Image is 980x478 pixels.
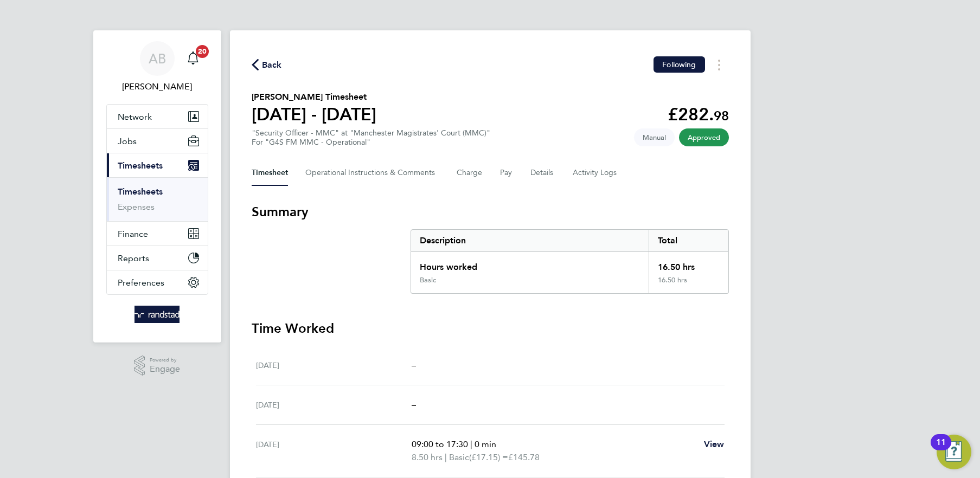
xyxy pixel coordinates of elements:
[420,276,436,285] div: Basic
[106,306,208,323] a: Go to home page
[106,41,208,93] a: AB[PERSON_NAME]
[668,104,729,125] app-decimal: £282.
[649,252,728,276] div: 16.50 hrs
[937,435,971,469] button: Open Resource Center, 11 new notifications
[411,230,649,251] div: Description
[530,160,555,186] button: Details
[252,320,729,337] h3: Time Worked
[252,128,490,147] div: "Security Officer - MMC" at "Manchester Magistrates' Court (MMC)"
[936,442,946,456] div: 11
[305,160,439,186] button: Operational Instructions & Comments
[412,439,468,449] span: 09:00 to 17:30
[118,229,148,239] span: Finance
[412,360,416,370] span: –
[714,108,729,124] span: 98
[134,356,180,376] a: Powered byEngage
[118,186,163,197] a: Timesheets
[107,129,208,153] button: Jobs
[411,229,729,294] div: Summary
[118,160,163,171] span: Timesheets
[149,51,166,66] span: AB
[256,438,412,464] div: [DATE]
[412,399,416,410] span: –
[704,438,725,451] a: View
[118,277,164,288] span: Preferences
[679,128,729,146] span: This timesheet has been approved.
[449,451,469,464] span: Basic
[445,452,447,462] span: |
[107,177,208,221] div: Timesheets
[107,153,208,177] button: Timesheets
[654,56,704,73] button: Following
[469,452,508,462] span: (£17.15) =
[256,398,412,411] div: [DATE]
[262,59,282,72] span: Back
[134,306,180,323] img: randstad-logo-retina.png
[252,138,490,147] div: For "G4S FM MMC - Operational"
[412,452,443,462] span: 8.50 hrs
[649,230,728,251] div: Total
[457,160,483,186] button: Charge
[649,276,728,293] div: 16.50 hrs
[256,359,412,372] div: [DATE]
[411,252,649,276] div: Hours worked
[93,30,221,343] nav: Main navigation
[475,439,496,449] span: 0 min
[252,58,282,72] button: Back
[470,439,472,449] span: |
[634,128,675,146] span: This timesheet was manually created.
[252,160,288,186] button: Timesheet
[107,270,208,294] button: Preferences
[573,160,618,186] button: Activity Logs
[118,136,137,146] span: Jobs
[150,365,180,374] span: Engage
[150,356,180,365] span: Powered by
[182,41,204,76] a: 20
[118,202,155,212] a: Expenses
[500,160,513,186] button: Pay
[252,104,376,125] h1: [DATE] - [DATE]
[196,45,209,58] span: 20
[662,60,696,69] span: Following
[118,112,152,122] span: Network
[709,56,729,73] button: Timesheets Menu
[252,203,729,221] h3: Summary
[252,91,376,104] h2: [PERSON_NAME] Timesheet
[107,246,208,270] button: Reports
[118,253,149,263] span: Reports
[107,222,208,246] button: Finance
[704,439,725,449] span: View
[107,105,208,128] button: Network
[106,80,208,93] span: Alex Burke
[508,452,540,462] span: £145.78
